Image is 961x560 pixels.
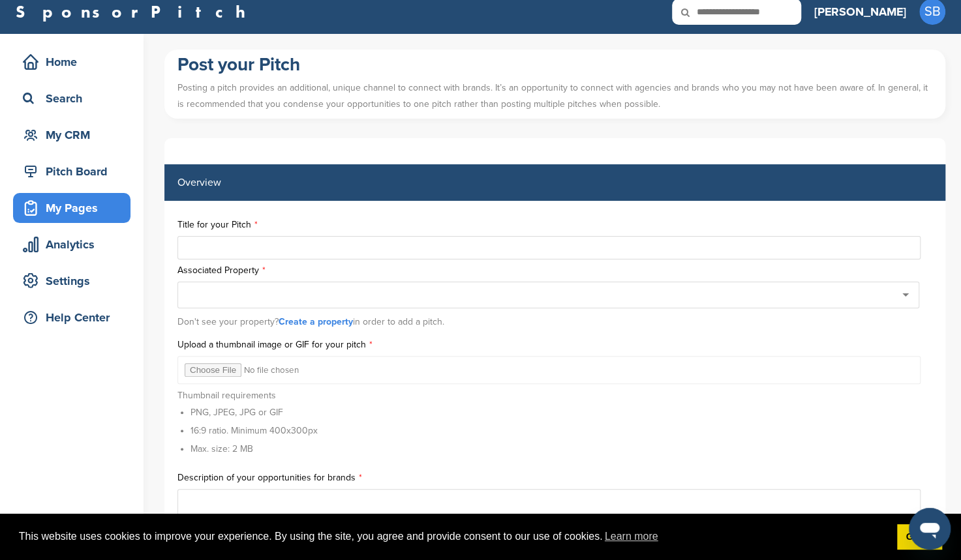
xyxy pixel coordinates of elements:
[897,524,942,550] a: dismiss cookie message
[13,302,130,332] a: Help Center
[177,76,932,115] p: Posting a pitch provides an additional, unique channel to connect with brands. It’s an opportunit...
[191,405,318,419] li: PNG, JPEG, JPG or GIF
[13,156,130,186] a: Pitch Board
[177,53,932,76] h1: Post your Pitch
[177,220,932,229] label: Title for your Pitch
[191,442,318,456] li: Max. size: 2 MB
[177,473,932,482] label: Description of your opportunities for brands
[20,123,130,147] div: My CRM
[13,47,130,77] a: Home
[20,233,130,256] div: Analytics
[20,306,130,329] div: Help Center
[16,3,254,20] a: SponsorPitch
[177,177,221,188] label: Overview
[603,527,660,546] a: learn more about cookies
[191,424,318,437] li: 16:9 ratio. Minimum 400x300px
[814,3,906,21] h3: [PERSON_NAME]
[20,50,130,74] div: Home
[13,83,130,113] a: Search
[177,391,318,460] div: Thumbnail requirements
[20,160,130,183] div: Pitch Board
[13,193,130,223] a: My Pages
[19,527,887,546] span: This website uses cookies to improve your experience. By using the site, you agree and provide co...
[177,340,932,349] label: Upload a thumbnail image or GIF for your pitch
[20,196,130,220] div: My Pages
[13,120,130,150] a: My CRM
[177,266,932,275] label: Associated Property
[13,266,130,296] a: Settings
[909,508,951,550] iframe: Button to launch messaging window
[279,316,353,327] a: Create a property
[20,269,130,293] div: Settings
[177,310,932,334] div: Don't see your property? in order to add a pitch.
[13,229,130,259] a: Analytics
[20,87,130,110] div: Search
